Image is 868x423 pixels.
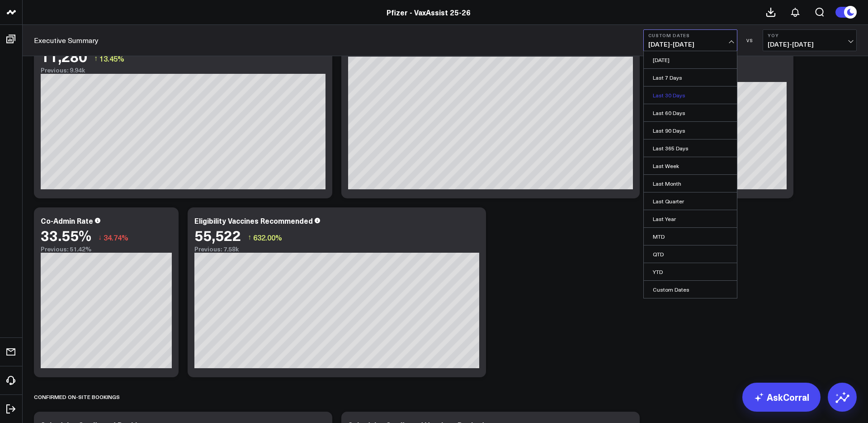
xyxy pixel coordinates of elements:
[644,122,737,139] a: Last 90 Days
[768,33,852,38] b: YoY
[742,383,821,412] a: AskCorral
[41,67,325,74] div: Previous: 9.94k
[644,210,737,227] a: Last Year
[644,245,737,263] a: QTD
[644,157,737,174] a: Last Week
[768,41,852,48] span: [DATE] - [DATE]
[644,69,737,86] a: Last 7 Days
[763,29,857,51] button: YoY[DATE]-[DATE]
[643,29,737,51] button: Custom Dates[DATE]-[DATE]
[194,216,313,226] div: Eligibility Vaccines Recommended
[644,192,737,210] a: Last Quarter
[41,245,172,253] div: Previous: 51.42%
[99,53,124,63] span: 13.45%
[648,41,732,48] span: [DATE] - [DATE]
[644,87,737,104] a: Last 30 Days
[644,104,737,121] a: Last 60 Days
[644,228,737,245] a: MTD
[648,33,732,38] b: Custom Dates
[644,263,737,280] a: YTD
[644,281,737,298] a: Custom Dates
[98,231,102,243] span: ↓
[34,35,99,45] a: Executive Summary
[41,216,93,226] div: Co-Admin Rate
[644,139,737,157] a: Last 365 Days
[253,232,282,242] span: 632.00%
[194,227,241,243] div: 55,522
[194,245,479,253] div: Previous: 7.58k
[41,227,91,243] div: 33.55%
[644,51,737,68] a: [DATE]
[94,53,98,64] span: ↑
[34,386,120,407] div: Confirmed On-Site Bookings
[387,7,471,17] a: Pfizer - VaxAssist 25-26
[644,175,737,192] a: Last Month
[104,232,128,242] span: 34.74%
[742,38,758,43] div: VS
[248,231,251,243] span: ↑
[41,48,87,64] div: 11,280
